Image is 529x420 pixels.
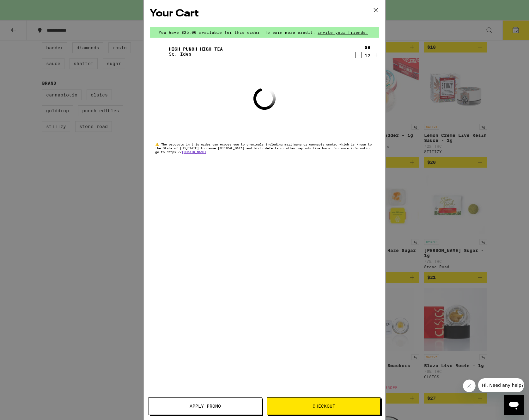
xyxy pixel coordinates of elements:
[150,27,379,38] div: You have $25.00 available for this order! To earn more credit,invite your friends.
[373,52,379,58] button: Increment
[463,380,476,392] iframe: Close message
[159,30,315,34] span: You have $25.00 available for this order! To earn more credit,
[504,395,524,415] iframe: Button to launch messaging window
[150,7,379,21] h2: Your Cart
[190,404,221,408] span: Apply Promo
[169,52,223,57] p: St. Ides
[478,378,524,392] iframe: Message from company
[267,397,380,415] button: Checkout
[356,52,362,58] button: Decrement
[313,404,335,408] span: Checkout
[155,142,161,146] span: ⚠️
[150,43,167,60] img: High Punch High Tea
[365,53,370,58] div: 12
[315,30,370,34] span: invite your friends.
[169,46,223,52] a: High Punch High Tea
[155,142,372,154] span: The products in this order can expose you to chemicals including marijuana or cannabis smoke, whi...
[365,45,370,50] div: $8
[149,397,262,415] button: Apply Promo
[182,150,206,154] a: [DOMAIN_NAME]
